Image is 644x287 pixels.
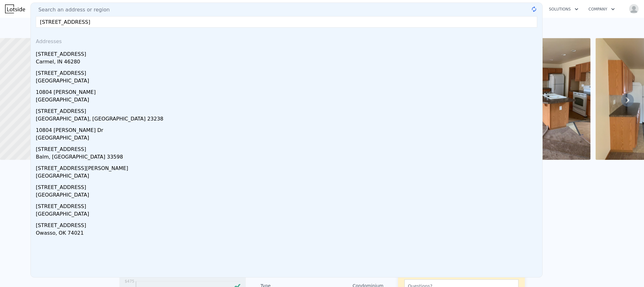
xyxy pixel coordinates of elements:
button: Company [583,3,620,15]
div: [STREET_ADDRESS] [36,181,540,191]
div: 10804 [PERSON_NAME] [36,86,540,96]
span: Search an address or region [33,6,110,14]
div: [STREET_ADDRESS] [36,67,540,77]
div: [GEOGRAPHIC_DATA] [36,77,540,86]
input: Enter an address, city, region, neighborhood or zip code [36,16,537,28]
div: [STREET_ADDRESS] [36,143,540,153]
div: [GEOGRAPHIC_DATA] [36,96,540,105]
div: [STREET_ADDRESS] [36,200,540,210]
div: [GEOGRAPHIC_DATA] [36,210,540,219]
div: [GEOGRAPHIC_DATA] [36,172,540,181]
div: [GEOGRAPHIC_DATA], [GEOGRAPHIC_DATA] 23238 [36,115,540,124]
img: Lotside [5,4,25,13]
div: Carmel, IN 46280 [36,58,540,67]
div: [GEOGRAPHIC_DATA] [36,134,540,143]
button: Solutions [544,3,583,15]
div: [STREET_ADDRESS][PERSON_NAME] [36,162,540,172]
div: [STREET_ADDRESS] [36,219,540,229]
div: [GEOGRAPHIC_DATA] [36,191,540,200]
div: 10804 [PERSON_NAME] Dr [36,124,540,134]
div: Owasso, OK 74021 [36,229,540,238]
div: Addresses [33,33,540,48]
div: [STREET_ADDRESS] [36,105,540,115]
img: avatar [629,4,639,14]
div: [STREET_ADDRESS] [36,48,540,58]
div: Balm, [GEOGRAPHIC_DATA] 33598 [36,153,540,162]
tspan: $475 [125,279,134,284]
